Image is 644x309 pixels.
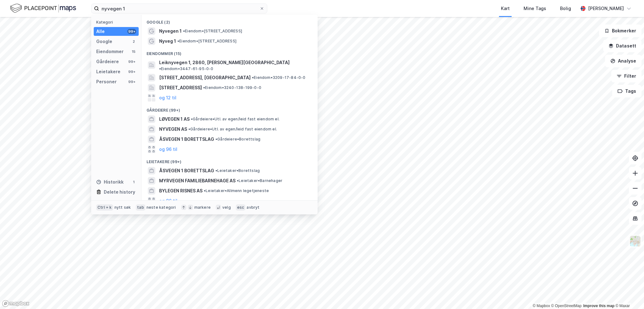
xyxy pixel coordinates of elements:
[159,115,190,123] span: LØVEGEN 1 AS
[99,4,259,13] input: Søk på adresse, matrikkel, gårdeiere, leietakere eller personer
[159,37,176,45] span: Nyveg 1
[96,38,112,45] div: Google
[183,29,185,33] span: •
[191,117,193,121] span: •
[159,84,202,91] span: [STREET_ADDRESS]
[96,204,113,211] div: Ctrl + k
[159,197,177,205] button: og 96 til
[159,94,176,102] button: og 12 til
[247,205,259,210] div: avbryt
[222,205,231,210] div: velg
[96,28,105,35] div: Alle
[127,29,136,34] div: 99+
[551,304,582,308] a: OpenStreetMap
[159,125,187,133] span: NYVEGEN AS
[159,187,203,195] span: BYLEGEN RISNES AS
[159,66,161,71] span: •
[237,178,239,183] span: •
[588,5,624,12] div: [PERSON_NAME]
[215,137,260,142] span: Gårdeiere • Borettslag
[127,59,136,64] div: 99+
[131,179,136,185] div: 1
[629,235,641,247] img: Z
[142,46,318,58] div: Eiendommer (15)
[501,5,510,12] div: Kart
[613,279,644,309] div: Kontrollprogram for chat
[131,39,136,44] div: 2
[131,49,136,54] div: 15
[612,85,641,97] button: Tags
[583,304,614,308] a: Improve this map
[136,204,145,211] div: tab
[96,78,117,86] div: Personer
[603,40,641,52] button: Datasett
[159,27,182,35] span: Nyvegen 1
[10,3,76,14] img: logo.f888ab2527a4732fd821a326f86c7f29.svg
[215,137,217,141] span: •
[2,300,30,307] a: Mapbox homepage
[104,188,135,196] div: Delete history
[252,75,306,80] span: Eiendom • 3209-17-84-0-0
[204,188,206,193] span: •
[613,279,644,309] iframe: Chat Widget
[159,66,214,71] span: Eiendom • 3447-61-95-0-0
[142,15,318,26] div: Google (2)
[96,178,124,186] div: Historikk
[533,304,550,308] a: Mapbox
[147,205,176,210] div: neste kategori
[605,55,641,67] button: Analyse
[127,69,136,74] div: 99+
[194,205,211,210] div: markere
[127,79,136,84] div: 99+
[96,58,119,65] div: Gårdeiere
[203,85,261,90] span: Eiendom • 3240-138-199-0-0
[159,167,214,174] span: ÅSVEGEN 1 BORETTSLAG
[204,188,269,193] span: Leietaker • Allmenn legetjeneste
[177,39,236,44] span: Eiendom • [STREET_ADDRESS]
[560,5,571,12] div: Bolig
[159,74,251,81] span: [STREET_ADDRESS], [GEOGRAPHIC_DATA]
[215,168,260,173] span: Leietaker • Borettslag
[142,103,318,114] div: Gårdeiere (99+)
[114,205,131,210] div: nytt søk
[177,39,179,43] span: •
[159,59,290,66] span: Leiknyvegen 1, 2860, [PERSON_NAME][GEOGRAPHIC_DATA]
[159,135,214,143] span: ÅSVEGEN 1 BORETTSLAG
[96,20,139,25] div: Kategori
[191,117,280,122] span: Gårdeiere • Utl. av egen/leid fast eiendom el.
[159,177,236,185] span: MYRVEGEN FAMILIEBARNEHAGE AS
[159,146,177,153] button: og 96 til
[237,178,282,183] span: Leietaker • Barnehager
[188,127,277,132] span: Gårdeiere • Utl. av egen/leid fast eiendom el.
[188,127,190,131] span: •
[599,25,641,37] button: Bokmerker
[611,70,641,82] button: Filter
[236,204,246,211] div: esc
[252,75,254,80] span: •
[215,168,217,173] span: •
[96,68,120,75] div: Leietakere
[96,48,124,55] div: Eiendommer
[524,5,546,12] div: Mine Tags
[183,29,242,34] span: Eiendom • [STREET_ADDRESS]
[142,154,318,166] div: Leietakere (99+)
[203,85,205,90] span: •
